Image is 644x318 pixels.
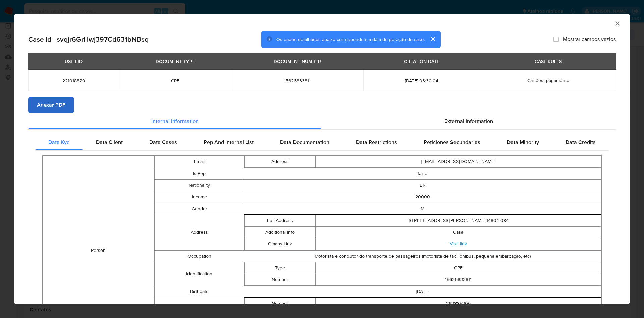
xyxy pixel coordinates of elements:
[425,31,441,47] button: cerrar
[14,14,630,304] div: closure-recommendation-modal
[276,36,425,43] span: Os dados detalhados abaixo correspondem à data de geração do caso.
[155,215,244,250] td: Address
[149,138,177,146] span: Data Cases
[507,138,539,146] span: Data Minority
[424,138,480,146] span: Peticiones Secundarias
[270,56,325,67] div: DOCUMENT NUMBER
[61,56,87,67] div: USER ID
[240,78,356,84] span: 15626833811
[244,238,316,250] td: Gmaps Link
[244,179,601,191] td: BR
[371,78,472,84] span: [DATE] 03:30:04
[244,250,601,262] td: Motorista e condutor do transporte de passageiros (motorista de táxi, ônibus, pequena embarcação,...
[244,203,601,215] td: M
[155,262,244,286] td: Identification
[356,138,397,146] span: Data Restrictions
[614,20,620,26] button: Fechar a janela
[316,226,601,238] td: Casa
[280,138,329,146] span: Data Documentation
[450,240,467,247] a: Visit link
[48,138,69,146] span: Data Kyc
[155,286,244,298] td: Birthdate
[316,215,601,226] td: [STREET_ADDRESS][PERSON_NAME] 14804-084
[155,155,244,168] td: Email
[155,203,244,215] td: Gender
[316,155,601,167] td: [EMAIL_ADDRESS][DOMAIN_NAME]
[244,298,316,309] td: Number
[28,35,149,44] h2: Case Id - svqjr6GrHwj397Cd631bNBsq
[563,36,616,43] span: Mostrar campos vazios
[35,134,609,150] div: Detailed internal info
[316,298,601,309] td: 263885306
[155,191,244,203] td: Income
[155,168,244,179] td: Is Pep
[244,262,316,274] td: Type
[28,113,616,129] div: Detailed info
[152,56,199,67] div: DOCUMENT TYPE
[531,56,566,67] div: CASE RULES
[244,191,601,203] td: 20000
[244,168,601,179] td: false
[155,179,244,191] td: Nationality
[151,117,199,125] span: Internal information
[244,226,316,238] td: Additional Info
[316,274,601,285] td: 15626833811
[36,78,111,84] span: 221018829
[553,37,559,42] input: Mostrar campos vazios
[527,77,569,84] span: Cartões_pagamento
[316,262,601,274] td: CPF
[244,155,316,167] td: Address
[127,78,223,84] span: CPF
[244,215,316,226] td: Full Address
[96,138,123,146] span: Data Client
[244,274,316,285] td: Number
[204,138,254,146] span: Pep And Internal List
[28,97,74,113] button: Anexar PDF
[566,138,596,146] span: Data Credits
[444,117,493,125] span: External information
[244,286,601,298] td: [DATE]
[37,98,65,112] span: Anexar PDF
[155,250,244,262] td: Occupation
[400,56,443,67] div: CREATION DATE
